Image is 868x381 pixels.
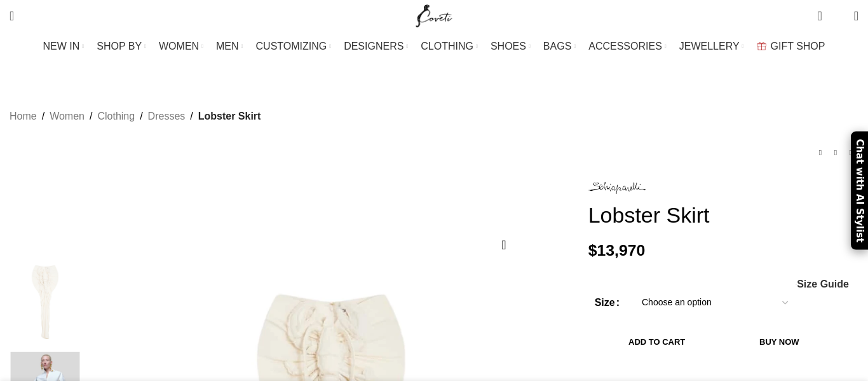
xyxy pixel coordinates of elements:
[679,40,740,52] span: JEWELLERY
[10,108,261,125] nav: Breadcrumb
[588,34,667,59] a: ACCESSORIES
[159,34,203,59] a: WOMEN
[588,182,646,194] img: Schiaparelli
[421,40,473,52] span: CLOTHING
[588,40,662,52] span: ACCESSORIES
[543,34,576,59] a: BAGS
[491,34,531,59] a: SHOES
[50,108,85,125] a: Women
[256,34,332,59] a: CUSTOMIZING
[97,34,146,59] a: SHOP BY
[726,329,833,356] button: Buy now
[832,3,844,29] div: My Wishlist
[491,40,526,52] span: SHOES
[344,34,408,59] a: DESIGNERS
[159,40,199,52] span: WOMEN
[757,42,766,50] img: GiftBag
[216,34,243,59] a: MEN
[43,34,85,59] a: NEW IN
[97,40,142,52] span: SHOP BY
[679,34,744,59] a: JEWELLERY
[43,40,80,52] span: NEW IN
[3,3,20,29] a: Search
[256,40,327,52] span: CUSTOMIZING
[97,108,135,125] a: Clothing
[771,40,825,52] span: GIFT SHOP
[588,242,597,259] span: $
[813,145,828,160] a: Previous product
[595,294,620,311] label: Size
[588,242,646,259] bdi: 13,970
[797,279,849,289] span: Size Guide
[543,40,571,52] span: BAGS
[344,40,403,52] span: DESIGNERS
[757,34,825,59] a: GIFT SHOP
[834,13,844,22] span: 0
[811,3,828,29] a: 0
[10,108,37,125] a: Home
[421,34,478,59] a: CLOTHING
[6,259,84,345] img: Lobster Skirt
[843,145,858,160] a: Next product
[216,40,239,52] span: MEN
[148,108,186,125] a: Dresses
[595,329,719,356] button: Add to cart
[198,108,261,125] span: Lobster Skirt
[413,10,456,20] a: Site logo
[3,34,865,59] div: Main navigation
[796,279,849,289] a: Size Guide
[818,6,828,16] span: 0
[588,202,858,228] h1: Lobster Skirt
